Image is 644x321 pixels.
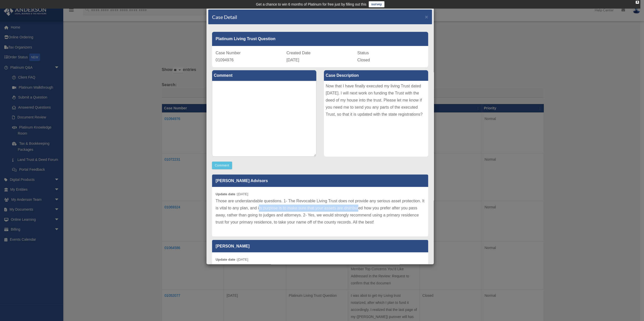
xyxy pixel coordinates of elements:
b: Update date : [216,192,237,196]
label: Comment [212,70,316,81]
span: 01094976 [216,58,234,62]
b: Update date : [216,258,237,261]
small: [DATE] [216,258,248,261]
button: Comment [212,162,232,169]
div: Get a chance to win 6 months of Platinum for free just by filling out this [256,1,366,7]
span: Created Date [286,51,310,55]
a: survey [369,1,384,7]
div: close [636,1,639,4]
p: I did some research. The value of my residence does not exceed 6 Million dollars, Would it still ... [216,263,425,277]
button: Close [425,14,428,19]
span: Case Number [216,51,241,55]
div: Platinum Living Trust Question [212,32,428,46]
h4: Case Detail [212,13,237,20]
p: Those are understandable questions. 1- The Revocable Living Trust does not provide any serious as... [216,197,425,226]
span: Status [357,51,369,55]
small: [DATE] [216,192,248,196]
div: Now that I have finally executed my living Trust dated [DATE]. I will next work on funding the Tr... [324,81,428,157]
span: × [425,14,428,20]
label: Case Description [324,70,428,81]
p: [PERSON_NAME] [212,240,428,252]
span: Closed [357,58,370,62]
span: [DATE] [286,58,299,62]
p: [PERSON_NAME] Advisors [212,175,428,187]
